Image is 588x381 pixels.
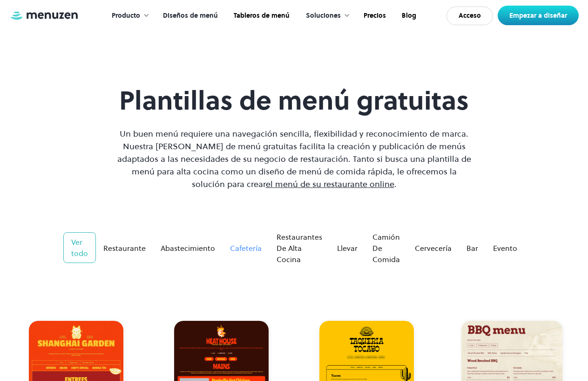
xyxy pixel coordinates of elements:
a: Tableros de menú [225,1,297,30]
font: Diseños de menú [163,11,218,20]
a: el menú de su restaurante online [266,178,394,190]
font: Plantillas de menú gratuitas [119,83,469,118]
div: Producto [102,1,154,30]
font: Cafetería [230,243,262,253]
font: Blog [402,11,416,20]
a: Empezar a diseñar [498,6,579,25]
font: Tableros de menú [234,11,290,20]
a: Acceso [446,7,493,25]
font: Un buen menú requiere una navegación sencilla, flexibilidad y reconocimiento de marca. Nuestra [P... [117,128,471,190]
font: Producto [112,11,140,20]
a: Precios [355,1,393,30]
font: Evento [493,243,517,253]
div: Soluciones [297,1,355,30]
a: Blog [393,1,423,30]
font: Soluciones [306,11,341,20]
font: Cervecería [415,243,452,253]
font: Precios [364,11,386,20]
font: Abastecimiento [161,243,215,253]
font: Restaurante [103,243,146,253]
font: Bar [466,243,478,253]
font: . [394,178,397,190]
font: Empezar a diseñar [509,11,567,20]
font: Restaurantes de alta cocina [277,232,322,264]
a: Diseños de menú [154,1,225,30]
font: Acceso [459,11,481,20]
font: Llevar [337,243,358,253]
font: Ver todo [71,237,88,258]
font: Camión de comida [372,232,400,264]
